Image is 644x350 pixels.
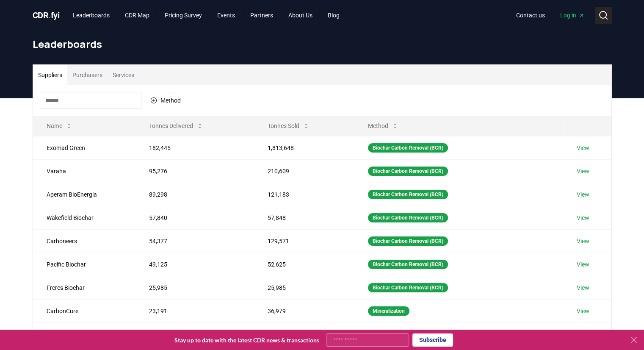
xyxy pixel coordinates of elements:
div: Biochar Carbon Removal (BCR) [368,260,448,269]
td: 52,625 [254,253,354,276]
div: Biochar Carbon Removal (BCR) [368,213,448,222]
a: View [577,260,589,269]
td: 57,848 [254,206,354,229]
td: 25,985 [254,276,354,299]
td: 25,985 [135,276,254,299]
a: Events [210,8,242,23]
td: Varaha [33,159,136,183]
a: Pricing Survey [158,8,209,23]
td: Planboo [33,322,136,346]
a: Contact us [509,8,552,23]
td: 23,046 [135,322,254,346]
a: Partners [243,8,280,23]
td: Aperam BioEnergia [33,183,136,206]
td: Exomad Green [33,136,136,159]
td: 182,445 [135,136,254,159]
td: CarbonCure [33,299,136,322]
div: Biochar Carbon Removal (BCR) [368,167,448,176]
td: Pacific Biochar [33,253,136,276]
td: 34,404 [254,322,354,346]
div: Biochar Carbon Removal (BCR) [368,283,448,292]
button: Method [361,117,405,134]
td: 129,571 [254,229,354,253]
a: View [577,307,589,315]
button: Method [145,94,186,107]
a: Log in [553,8,591,23]
nav: Main [509,8,591,23]
a: View [577,237,589,245]
button: Name [40,117,79,134]
td: 121,183 [254,183,354,206]
div: Biochar Carbon Removal (BCR) [368,236,448,246]
a: Blog [321,8,346,23]
a: About Us [282,8,319,23]
a: CDR.fyi [33,9,60,21]
td: 23,191 [135,299,254,322]
td: 54,377 [135,229,254,253]
nav: Main [66,8,346,23]
span: . [48,10,51,20]
span: Log in [560,11,585,19]
td: Freres Biochar [33,276,136,299]
td: Wakefield Biochar [33,206,136,229]
td: 210,609 [254,159,354,183]
h1: Leaderboards [33,37,612,51]
button: Services [108,65,139,85]
td: 49,125 [135,253,254,276]
div: Mineralization [368,306,409,316]
a: View [577,190,589,199]
a: View [577,167,589,175]
a: View [577,214,589,222]
td: 95,276 [135,159,254,183]
div: Biochar Carbon Removal (BCR) [368,190,448,199]
td: 1,813,648 [254,136,354,159]
td: 36,979 [254,299,354,322]
a: Leaderboards [66,8,116,23]
button: Tonnes Sold [261,117,316,134]
a: CDR Map [118,8,156,23]
a: View [577,144,589,152]
td: 57,840 [135,206,254,229]
span: CDR fyi [33,10,60,20]
a: View [577,283,589,292]
button: Suppliers [33,65,67,85]
button: Tonnes Delivered [142,117,210,134]
td: Carboneers [33,229,136,253]
td: 89,298 [135,183,254,206]
div: Biochar Carbon Removal (BCR) [368,143,448,153]
button: Purchasers [67,65,108,85]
